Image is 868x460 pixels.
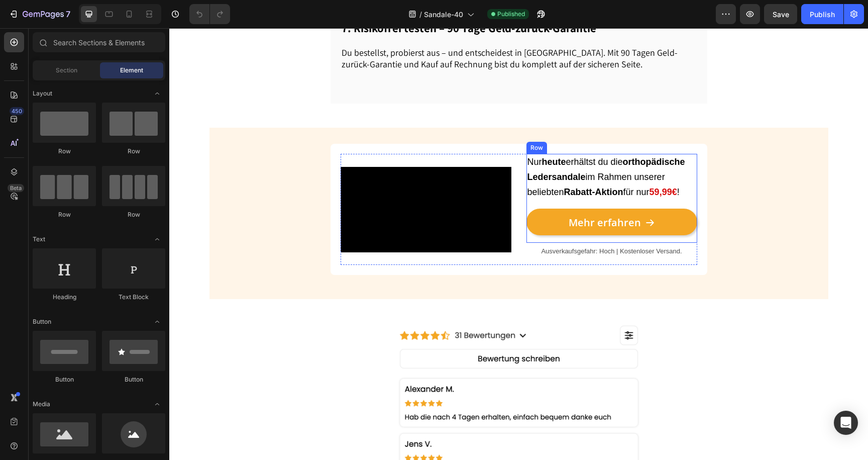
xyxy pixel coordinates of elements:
[171,139,342,224] video: Video
[497,10,525,19] span: Published
[33,210,96,219] div: Row
[480,159,508,169] strong: 59,99€
[149,85,165,102] span: Toggle open
[10,107,24,115] div: 450
[33,147,96,156] div: Row
[454,129,516,139] strong: orthopädische
[169,28,868,460] iframe: Design area
[33,400,50,409] span: Media
[172,19,527,42] p: Du bestellst, probierst aus – und entscheidest in [GEOGRAPHIC_DATA]. Mit 90 Tagen Geld-zurück-Gar...
[149,314,165,330] span: Toggle open
[508,159,510,169] span: !
[419,9,422,20] span: /
[66,8,70,20] p: 7
[8,184,24,192] div: Beta
[373,129,397,139] strong: heute
[149,396,165,412] span: Toggle open
[33,89,52,98] span: Layout
[399,188,472,201] p: Mehr erfahren
[149,231,165,247] span: Toggle open
[102,210,165,219] div: Row
[773,10,789,19] span: Save
[357,180,528,207] a: Mehr erfahren
[424,9,463,20] span: Sandale-40
[189,4,230,24] div: Undo/Redo
[120,66,143,75] span: Element
[33,317,51,326] span: Button
[358,129,516,169] span: Nur erhältst du die im Rahmen unserer beliebten für nur
[801,4,843,24] button: Publish
[4,4,75,24] button: 7
[359,115,376,124] div: Row
[33,293,96,302] div: Heading
[102,375,165,384] div: Button
[764,4,797,24] button: Save
[102,147,165,156] div: Row
[33,32,165,52] input: Search Sections & Elements
[102,293,165,302] div: Text Block
[33,375,96,384] div: Button
[810,9,835,20] div: Publish
[358,144,416,154] strong: Ledersandale
[834,411,858,435] div: Open Intercom Messenger
[56,66,77,75] span: Section
[395,159,454,169] strong: Rabatt-Aktion
[372,219,512,227] span: Ausverkaufsgefahr: Hoch | Kostenloser Versand.
[33,235,45,244] span: Text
